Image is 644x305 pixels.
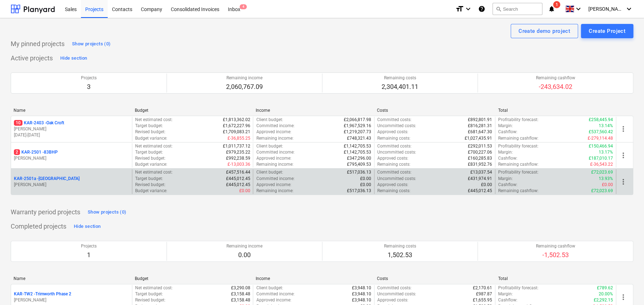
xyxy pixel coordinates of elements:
[498,161,538,167] p: Remaining cashflow :
[498,188,538,194] p: Remaining cashflow :
[377,291,416,297] p: Uncommitted costs :
[14,155,129,161] p: [PERSON_NAME]
[14,291,129,303] div: KAR-TW2 -Trimworth Phase 2[PERSON_NAME]
[468,155,492,161] p: £160,285.83
[599,176,613,182] p: 13.93%
[256,117,283,123] p: Client budget :
[135,297,165,303] p: Revised budget :
[226,182,250,188] p: £445,012.45
[377,143,412,149] p: Committed costs :
[226,176,250,182] p: £445,012.45
[135,188,167,194] p: Budget variance :
[599,291,613,297] p: 20.00%
[60,54,87,62] div: Hide section
[256,129,291,135] p: Approved income :
[377,161,410,167] p: Remaining costs :
[135,285,173,291] p: Net estimated cost :
[14,126,129,132] p: [PERSON_NAME]
[608,271,644,305] div: Chat Widget
[536,243,575,249] p: Remaining cashflow
[498,276,613,281] div: Total
[498,149,513,155] p: Margin :
[135,155,165,161] p: Revised budget :
[377,169,412,175] p: Committed costs :
[464,5,472,13] i: keyboard_arrow_down
[256,188,293,194] p: Remaining income :
[599,149,613,155] p: 13.17%
[602,182,613,188] p: £0.00
[347,161,371,167] p: £795,409.53
[256,108,371,113] div: Income
[58,52,89,64] button: Hide section
[344,123,371,129] p: £1,967,529.16
[470,169,492,175] p: £13,037.54
[619,177,628,186] span: more_vert
[360,182,371,188] p: £0.00
[498,155,517,161] p: Cashflow :
[590,161,613,167] p: £-36,543.22
[478,5,485,13] i: Knowledge base
[455,5,464,13] i: format_size
[81,243,97,249] p: Projects
[256,155,291,161] p: Approved income :
[498,135,538,141] p: Remaining cashflow :
[481,182,492,188] p: £0.00
[14,276,129,281] div: Name
[256,285,283,291] p: Client budget :
[377,285,412,291] p: Committed costs :
[468,188,492,194] p: £445,012.45
[223,123,250,129] p: £1,672,227.96
[14,149,20,155] span: 2
[14,149,58,155] p: KAR-2501 - 83BHP
[574,5,583,13] i: keyboard_arrow_down
[135,108,250,113] div: Budget
[256,161,293,167] p: Remaining income :
[70,38,112,50] button: Show projects (0)
[468,149,492,155] p: £700,227.06
[473,297,492,303] p: £1,655.95
[256,169,283,175] p: Client budget :
[498,297,517,303] p: Cashflow :
[81,75,97,81] p: Projects
[589,155,613,161] p: £187,010.17
[81,82,97,91] p: 3
[377,129,408,135] p: Approved costs :
[347,188,371,194] p: £517,036.13
[377,149,416,155] p: Uncommitted costs :
[468,129,492,135] p: £681,647.30
[240,4,247,9] span: 4
[498,285,538,291] p: Profitability forecast :
[344,117,371,123] p: £2,066,817.98
[377,276,492,281] div: Costs
[625,5,633,13] i: keyboard_arrow_down
[511,24,578,38] button: Create demo project
[352,297,371,303] p: £3,948.10
[14,120,64,126] p: KAR-2403 - Oak Croft
[14,182,129,188] p: [PERSON_NAME]
[256,182,291,188] p: Approved income :
[231,297,250,303] p: £3,158.48
[256,135,293,141] p: Remaining income :
[589,143,613,149] p: £150,466.94
[498,143,538,149] p: Profitability forecast :
[384,243,416,249] p: Remaining costs
[377,182,408,188] p: Approved costs :
[377,297,408,303] p: Approved costs :
[619,125,628,133] span: more_vert
[226,149,250,155] p: £979,235.22
[594,297,613,303] p: £2,292.15
[223,117,250,123] p: £1,813,362.02
[14,132,129,138] p: [DATE] - [DATE]
[360,176,371,182] p: £0.00
[591,188,613,194] p: £72,023.69
[256,123,294,129] p: Committed income :
[589,117,613,123] p: £258,445.94
[536,82,575,91] p: -243,634.02
[498,176,513,182] p: Margin :
[492,3,542,15] button: Search
[589,26,625,36] div: Create Project
[352,291,371,297] p: £3,948.10
[231,285,250,291] p: £3,290.08
[11,208,80,216] p: Warranty period projects
[347,135,371,141] p: £748,321.43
